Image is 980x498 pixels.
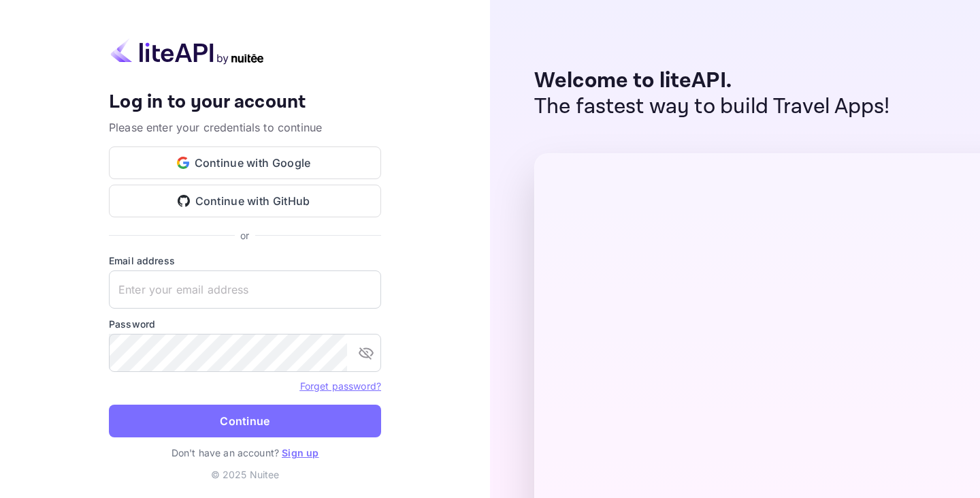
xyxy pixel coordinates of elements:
[109,119,381,136] p: Please enter your credentials to continue
[109,446,381,460] p: Don't have an account?
[353,339,380,367] button: toggle password visibility
[109,405,381,437] button: Continue
[282,447,318,458] a: Sign up
[300,380,381,392] a: Forget password?
[240,228,249,243] p: or
[109,270,381,309] input: Enter your email address
[211,467,280,482] p: © 2025 Nuitee
[109,38,265,65] img: liteapi
[300,379,381,392] a: Forget password?
[534,94,890,120] p: The fastest way to build Travel Apps!
[109,317,381,331] label: Password
[109,146,381,179] button: Continue with Google
[109,253,381,268] label: Email address
[534,68,890,94] p: Welcome to liteAPI.
[109,185,381,217] button: Continue with GitHub
[109,91,381,114] h4: Log in to your account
